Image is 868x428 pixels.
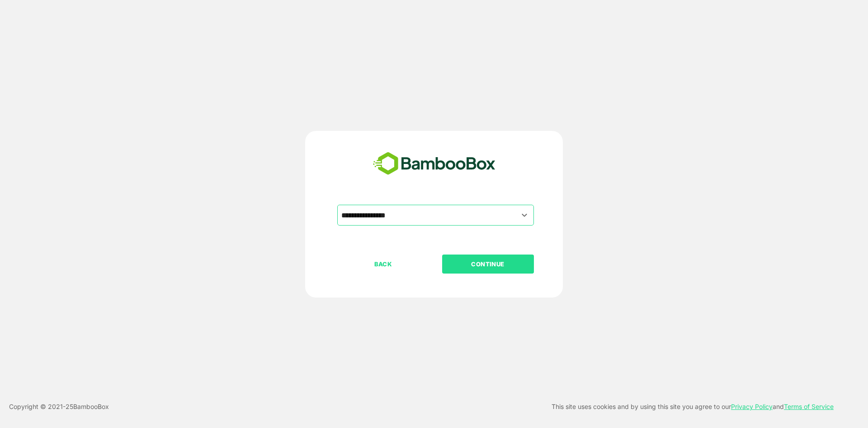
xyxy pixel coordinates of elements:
p: BACK [338,259,429,269]
button: Open [519,209,531,221]
p: Copyright © 2021- 25 BambooBox [9,401,109,412]
img: bamboobox [368,149,500,179]
p: This site uses cookies and by using this site you agree to our and [552,401,834,412]
p: CONTINUE [443,259,533,269]
a: Privacy Policy [731,403,773,410]
a: Terms of Service [784,403,834,410]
